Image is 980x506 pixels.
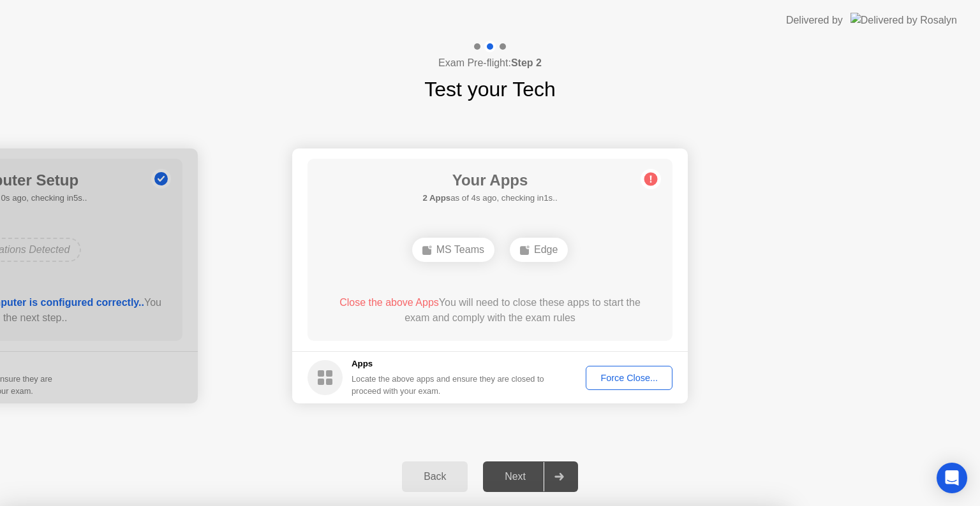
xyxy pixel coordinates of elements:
[786,13,843,28] div: Delivered by
[937,463,967,493] div: Open Intercom Messenger
[590,373,668,383] div: Force Close...
[511,57,542,68] b: Step 2
[352,373,545,397] div: Locate the above apps and ensure they are closed to proceed with your exam.
[424,74,556,105] h1: Test your Tech
[510,238,568,262] div: Edge
[326,295,655,326] div: You will need to close these apps to start the exam and comply with the exam rules
[438,55,542,71] h4: Exam Pre-flight:
[422,192,557,205] h5: as of 4s ago, checking in1s..
[487,471,544,482] div: Next
[352,358,545,370] h5: Apps
[339,297,439,308] span: Close the above Apps
[406,471,464,482] div: Back
[422,193,450,203] b: 2 Apps
[412,238,494,262] div: MS Teams
[850,13,957,27] img: Delivered by Rosalyn
[422,169,557,192] h1: Your Apps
